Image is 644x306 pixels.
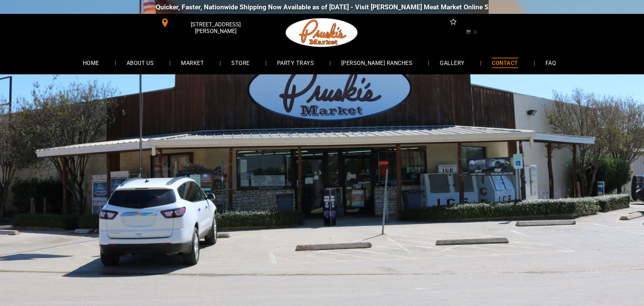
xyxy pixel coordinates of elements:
a: HOME [72,53,110,72]
a: GALLERY [429,53,475,72]
img: Pruski-s+Market+HQ+Logo2-259w.png [284,14,359,51]
a: MARKET [171,53,214,72]
a: CONTACT [481,53,528,72]
a: [PERSON_NAME] RANCHES [331,53,423,72]
a: PARTY TRAYS [267,53,324,72]
a: email [488,17,497,28]
a: ABOUT US [116,53,164,72]
span: 0 [474,29,476,34]
a: Social network [449,17,458,28]
a: FAQ [535,53,566,72]
a: instagram [475,17,484,28]
a: facebook [462,17,471,28]
a: STORE [221,53,260,72]
a: [STREET_ADDRESS][PERSON_NAME] [156,17,262,28]
span: [STREET_ADDRESS][PERSON_NAME] [171,18,260,38]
